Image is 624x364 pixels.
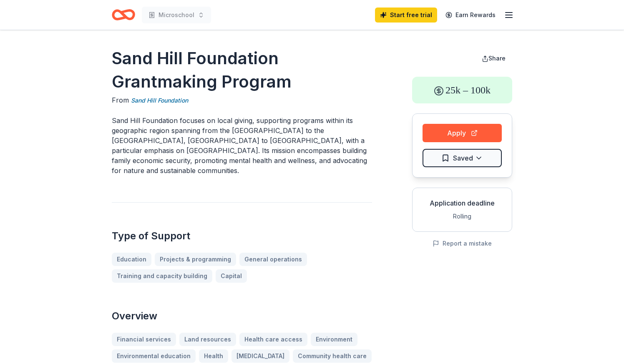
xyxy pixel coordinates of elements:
a: Training and capacity building [112,269,212,283]
a: Projects & programming [155,253,236,266]
div: Application deadline [419,198,505,208]
a: Start free trial [375,8,437,23]
div: Rolling [419,211,505,221]
span: Microschool [159,10,194,20]
span: Saved [453,153,473,163]
p: Sand Hill Foundation focuses on local giving, supporting programs within its geographic region sp... [112,115,372,176]
h2: Type of Support [112,229,372,243]
button: Apply [423,124,502,142]
a: Education [112,253,151,266]
h1: Sand Hill Foundation Grantmaking Program [112,47,372,93]
span: Share [488,55,506,62]
h2: Overview [112,309,372,323]
button: Saved [423,149,502,167]
a: Home [112,5,135,25]
a: General operations [239,253,307,266]
a: Capital [216,269,247,283]
div: 25k – 100k [412,77,512,103]
button: Report a mistake [433,238,492,249]
button: Microschool [142,7,211,23]
a: Sand Hill Foundation [131,95,188,105]
div: From [112,95,372,105]
button: Share [475,50,512,67]
a: Earn Rewards [440,8,501,23]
